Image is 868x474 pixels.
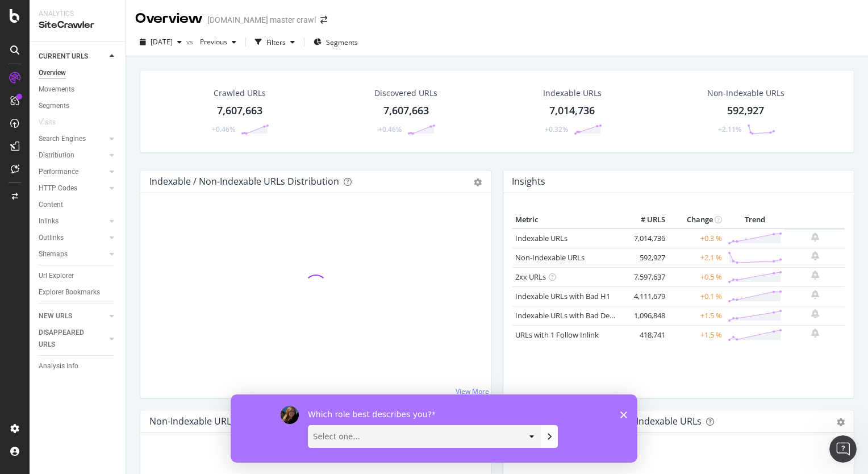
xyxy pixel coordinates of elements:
td: +0.3 % [668,228,725,248]
a: Sitemaps [39,248,106,260]
div: bell-plus [811,329,819,338]
th: Trend [725,211,785,228]
div: Inlinks [39,215,59,227]
div: Explorer Bookmarks [39,286,100,298]
a: 2xx URLs [515,272,546,282]
iframe: Survey by Laura from Botify [231,394,637,463]
div: Visits [39,117,56,128]
iframe: Intercom live chat [829,435,857,463]
a: Indexable URLs [515,233,567,243]
div: bell-plus [811,290,819,299]
a: Analysis Info [39,360,118,372]
div: Indexable URLs [543,88,602,99]
div: +0.46% [212,124,235,134]
button: Filters [251,33,299,51]
div: Url Explorer [39,270,74,282]
a: Visits [39,117,67,128]
div: Outlinks [39,232,64,244]
h4: Insights [512,174,545,189]
div: Content [39,199,63,211]
div: Analysis Info [39,360,78,372]
a: Url Explorer [39,270,118,282]
div: Movements [39,84,74,95]
div: Non-Indexable URLs Main Reason [149,415,293,427]
div: bell-plus [811,232,819,242]
th: Metric [512,211,623,228]
a: DISAPPEARED URLS [39,327,106,351]
a: Distribution [39,149,106,161]
a: HTTP Codes [39,182,106,194]
div: gear [837,418,845,426]
div: Search Engines [39,133,86,145]
div: NEW URLS [39,310,72,322]
button: Previous [195,33,241,51]
div: Distribution [39,149,74,161]
th: # URLS [623,211,668,228]
div: Performance [39,166,78,178]
button: [DATE] [135,33,186,51]
a: Outlinks [39,232,106,244]
div: Analytics [39,9,116,19]
a: Indexable URLs with Bad Description [515,310,639,321]
a: Indexable URLs with Bad H1 [515,291,610,301]
a: Movements [39,84,118,95]
div: Filters [266,38,286,47]
a: URLs with 1 Follow Inlink [515,330,599,340]
a: Overview [39,67,118,79]
a: Explorer Bookmarks [39,286,118,298]
td: 7,014,736 [623,228,668,248]
div: HTTP Codes [39,182,77,194]
td: 418,741 [623,325,668,344]
div: Discovered URLs [374,88,437,99]
a: View More [456,386,489,396]
div: 7,607,663 [217,103,262,118]
div: bell-plus [811,271,819,280]
th: Change [668,211,725,228]
div: Sitemaps [39,248,68,260]
span: Segments [326,38,358,47]
a: Performance [39,166,106,178]
a: Inlinks [39,215,106,227]
a: Search Engines [39,133,106,145]
div: gear [474,178,482,186]
div: Segments [39,100,69,112]
button: Segments [309,33,362,51]
td: +1.5 % [668,306,725,325]
div: Overview [135,9,203,28]
div: arrow-right-arrow-left [320,16,327,24]
td: +0.5 % [668,267,725,286]
div: +0.32% [545,124,568,134]
a: CURRENT URLS [39,51,106,63]
div: CURRENT URLS [39,51,88,63]
div: DISAPPEARED URLS [39,327,96,351]
a: Content [39,199,118,211]
td: +2.1 % [668,248,725,267]
td: 592,927 [623,248,668,267]
div: +0.46% [378,124,402,134]
div: 7,607,663 [383,103,429,118]
div: [DOMAIN_NAME] master crawl [207,14,316,26]
div: SiteCrawler [39,19,116,32]
div: bell-plus [811,309,819,318]
td: +1.5 % [668,325,725,344]
td: 4,111,679 [623,286,668,306]
td: +0.1 % [668,286,725,306]
div: Overview [39,67,66,79]
div: Crawled URLs [214,88,266,99]
a: Non-Indexable URLs [515,252,585,263]
a: NEW URLS [39,310,106,322]
div: 7,014,736 [549,103,595,118]
span: 2025 Aug. 4th [151,37,173,47]
span: vs [186,37,195,47]
td: 7,597,637 [623,267,668,286]
div: Non-Indexable URLs [707,88,784,99]
td: 1,096,848 [623,306,668,325]
div: Indexable / Non-Indexable URLs Distribution [149,176,339,187]
div: 592,927 [727,103,764,118]
div: +2.11% [718,124,741,134]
